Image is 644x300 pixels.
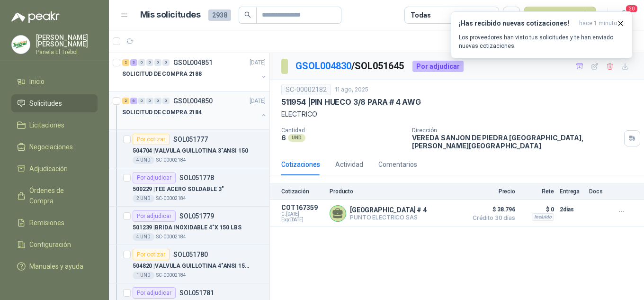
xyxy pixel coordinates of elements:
[11,182,98,210] a: Órdenes de Compra
[29,239,71,250] span: Configuración
[179,213,214,219] p: SOL051779
[250,97,266,106] p: [DATE]
[179,290,214,296] p: SOL051781
[133,172,176,183] div: Por adjudicar
[133,134,170,145] div: Por cotizar
[330,188,462,195] p: Producto
[11,94,98,112] a: Solicitudes
[524,7,596,24] button: Nueva solicitud
[162,98,170,104] div: 0
[335,159,363,170] div: Actividad
[281,204,324,211] p: COT167359
[288,134,305,142] div: UND
[154,98,161,104] div: 0
[133,223,241,232] p: 501239 | BRIDA INOXIDABLE 4"X 150 LBS
[133,185,224,194] p: 500229 | TEE ACERO SOLDABLE 3"
[11,73,98,91] a: Inicio
[29,218,64,228] span: Remisiones
[36,49,98,55] p: Panela El Trébol
[459,33,625,50] p: Los proveedores han visto tus solicitudes y te han enviado nuevas cotizaciones.
[281,97,421,107] p: 511954 | PIN HUECO 3/8 PARA # 4 AWG
[350,206,427,214] p: [GEOGRAPHIC_DATA] # 4
[350,214,427,221] p: PUNTO ELECTRICO SAS
[468,215,515,221] span: Crédito 30 días
[468,204,515,215] span: $ 38.796
[411,10,430,20] div: Todas
[29,76,45,87] span: Inicio
[29,164,68,174] span: Adjudicación
[11,11,60,23] img: Logo peakr
[281,134,286,142] p: 6
[29,142,73,152] span: Negociaciones
[146,98,153,104] div: 0
[11,236,98,254] a: Configuración
[11,160,98,178] a: Adjudicación
[412,61,464,72] div: Por adjudicar
[146,59,153,66] div: 0
[133,287,176,299] div: Por adjudicar
[589,188,608,195] p: Docs
[122,59,129,66] div: 2
[532,213,554,221] div: Incluido
[162,59,170,66] div: 0
[173,59,213,66] p: GSOL004851
[109,130,269,168] a: Por cotizarSOL051777504704 |VALVULA GUILLOTINA 3"ANSI 1504 UNDSC-00002184
[130,98,137,104] div: 6
[281,188,324,195] p: Cotización
[521,188,554,195] p: Flete
[156,195,186,202] p: SC-00002184
[29,120,64,130] span: Licitaciones
[130,59,137,66] div: 3
[378,159,417,170] div: Comentarios
[459,19,575,27] h3: ¡Has recibido nuevas cotizaciones!
[29,261,83,272] span: Manuales y ayuda
[11,138,98,156] a: Negociaciones
[122,98,129,104] div: 2
[140,8,201,22] h1: Mis solicitudes
[138,98,145,104] div: 0
[122,108,202,117] p: SOLICITUD DE COMPRA 2184
[29,98,62,109] span: Solicitudes
[133,262,250,271] p: 504820 | VALVULA GUILLOTINA 4"ANSI 150 CUERPO HIERRO/CUCHILLA
[133,233,154,241] div: 4 UND
[11,214,98,232] a: Remisiones
[109,168,269,207] a: Por adjudicarSOL051778500229 |TEE ACERO SOLDABLE 3"2 UNDSC-00002184
[616,7,633,24] button: 20
[36,34,98,47] p: [PERSON_NAME] [PERSON_NAME]
[295,60,351,72] a: GSOL004830
[29,185,89,206] span: Órdenes de Compra
[173,136,208,143] p: SOL051777
[133,195,154,202] div: 2 UND
[173,98,213,104] p: GSOL004850
[281,217,324,223] span: Exp: [DATE]
[133,249,170,260] div: Por cotizar
[250,58,266,67] p: [DATE]
[451,11,633,58] button: ¡Has recibido nuevas cotizaciones!hace 1 minuto Los proveedores han visto tus solicitudes y te ha...
[281,127,404,134] p: Cantidad
[138,59,145,66] div: 0
[156,156,186,164] p: SC-00002184
[281,109,633,119] p: ELECTRICO
[133,272,154,279] div: 1 UND
[281,211,324,217] span: C: [DATE]
[579,19,617,27] span: hace 1 minuto
[122,95,268,126] a: 2 6 0 0 0 0 GSOL004850[DATE] SOLICITUD DE COMPRA 2184
[412,134,620,150] p: VEREDA SANJON DE PIEDRA [GEOGRAPHIC_DATA] , [PERSON_NAME][GEOGRAPHIC_DATA]
[11,116,98,134] a: Licitaciones
[156,233,186,241] p: SC-00002184
[281,159,320,170] div: Cotizaciones
[295,59,405,73] p: / SOL051645
[109,245,269,283] a: Por cotizarSOL051780504820 |VALVULA GUILLOTINA 4"ANSI 150 CUERPO HIERRO/CUCHILLA1 UNDSC-00002184
[412,127,620,134] p: Dirección
[133,146,248,155] p: 504704 | VALVULA GUILLOTINA 3"ANSI 150
[560,188,583,195] p: Entrega
[109,207,269,245] a: Por adjudicarSOL051779501239 |BRIDA INOXIDABLE 4"X 150 LBS4 UNDSC-00002184
[133,210,176,222] div: Por adjudicar
[12,36,30,54] img: Company Logo
[521,204,554,215] p: $ 0
[335,85,368,94] p: 11 ago, 2025
[11,257,98,275] a: Manuales y ayuda
[156,272,186,279] p: SC-00002184
[179,174,214,181] p: SOL051778
[133,156,154,164] div: 4 UND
